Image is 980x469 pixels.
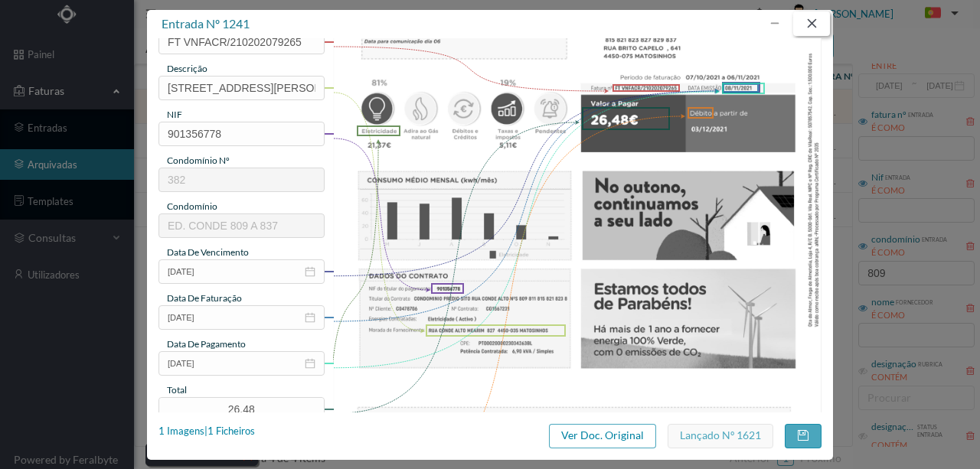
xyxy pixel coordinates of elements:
button: Ver Doc. Original [549,424,656,448]
i: icon: calendar [305,266,315,277]
span: data de faturação [167,292,242,304]
span: data de pagamento [167,338,246,350]
div: 1 Imagens | 1 Ficheiros [158,424,255,439]
span: total [167,384,187,396]
span: descrição [167,63,207,74]
span: condomínio [167,200,217,212]
i: icon: calendar [305,358,315,369]
button: PT [913,2,965,26]
span: entrada nº 1241 [162,16,250,31]
span: condomínio nº [167,155,230,166]
span: data de vencimento [167,246,249,258]
span: NIF [167,109,182,120]
i: icon: calendar [305,312,315,323]
button: Lançado nº 1621 [668,424,773,448]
